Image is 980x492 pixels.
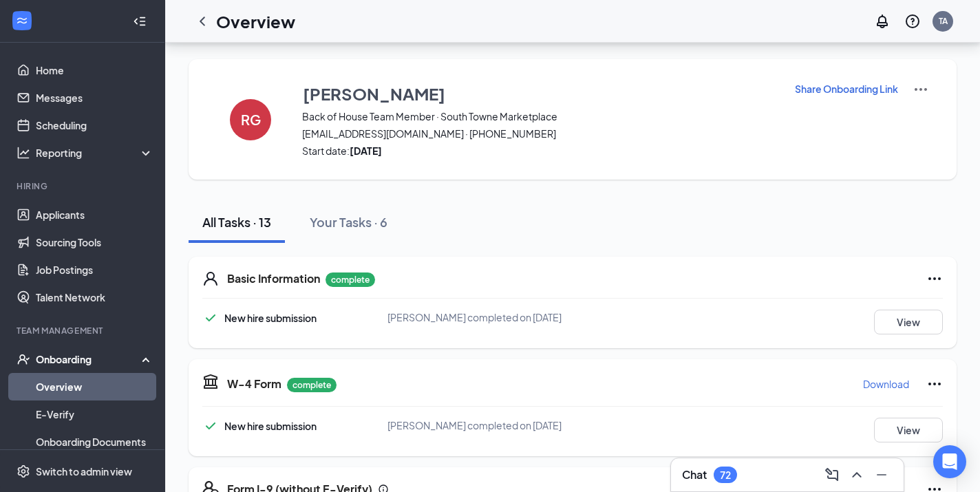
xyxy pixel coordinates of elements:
button: Share Onboarding Link [794,81,899,96]
div: 72 [720,469,731,481]
h1: Overview [216,10,295,33]
svg: TaxGovernmentIcon [202,373,219,389]
strong: [DATE] [350,145,382,157]
a: Messages [36,84,153,111]
div: Open Intercom Messenger [933,445,966,478]
a: E-Verify [36,400,153,428]
div: Hiring [17,180,151,192]
a: Applicants [36,201,153,228]
span: New hire submission [224,420,317,432]
button: [PERSON_NAME] [302,81,777,106]
button: ChevronUp [846,464,868,486]
svg: Minimize [873,467,890,483]
p: Share Onboarding Link [795,82,898,96]
a: Job Postings [36,256,153,284]
button: RG [216,81,285,158]
svg: ChevronUp [849,467,865,483]
span: New hire submission [224,312,317,324]
div: Switch to admin view [36,464,132,478]
button: View [874,310,943,334]
svg: ComposeMessage [824,467,840,483]
h5: Basic Information [227,271,320,286]
svg: User [202,270,219,287]
div: Team Management [17,325,151,336]
svg: Collapse [133,14,147,28]
a: Talent Network [36,284,153,311]
svg: Notifications [874,13,891,30]
span: [PERSON_NAME] completed on [DATE] [387,419,562,431]
span: Back of House Team Member · South Towne Marketplace [302,109,777,123]
h4: RG [241,115,261,125]
a: Overview [36,373,153,400]
span: [EMAIL_ADDRESS][DOMAIN_NAME] · [PHONE_NUMBER] [302,127,777,140]
p: complete [287,378,337,392]
svg: WorkstreamLogo [15,14,29,28]
svg: Checkmark [202,418,219,434]
svg: Ellipses [926,376,943,392]
svg: Settings [17,464,30,478]
button: Minimize [871,464,893,486]
div: Reporting [36,146,154,160]
p: Download [863,377,909,391]
span: [PERSON_NAME] completed on [DATE] [387,311,562,323]
a: Onboarding Documents [36,428,153,456]
p: complete [326,272,375,287]
a: Scheduling [36,111,153,139]
span: Start date: [302,144,777,158]
button: Download [862,373,910,395]
a: Sourcing Tools [36,228,153,256]
h3: [PERSON_NAME] [303,82,445,105]
svg: Ellipses [926,270,943,287]
svg: QuestionInfo [904,13,921,30]
h5: W-4 Form [227,376,281,392]
div: TA [939,15,948,27]
svg: UserCheck [17,352,30,366]
div: Your Tasks · 6 [310,213,387,231]
button: ComposeMessage [821,464,843,486]
h3: Chat [682,467,707,482]
button: View [874,418,943,442]
svg: Checkmark [202,310,219,326]
svg: ChevronLeft [194,13,211,30]
img: More Actions [913,81,929,98]
div: Onboarding [36,352,142,366]
div: All Tasks · 13 [202,213,271,231]
svg: Analysis [17,146,30,160]
a: Home [36,56,153,84]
